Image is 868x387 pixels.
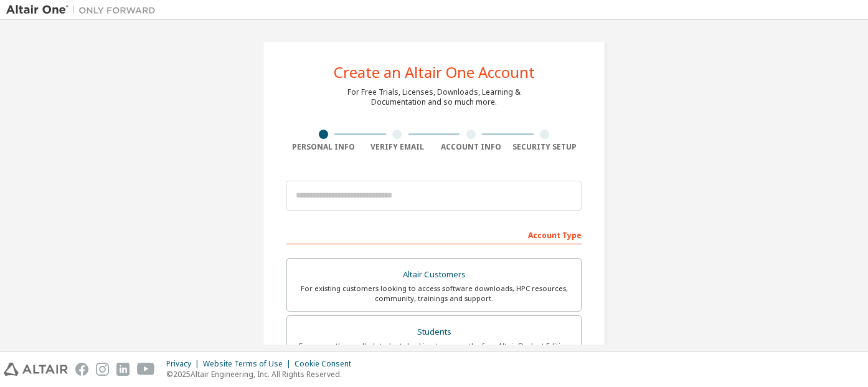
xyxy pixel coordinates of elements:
[295,323,573,341] div: Students
[286,224,582,244] div: Account Type
[166,369,359,380] p: © 2025 Altair Engineering, Inc. All Rights Reserved.
[295,359,359,369] div: Cookie Consent
[75,363,88,376] img: facebook.svg
[295,341,573,361] div: For currently enrolled students looking to access the free Altair Student Edition bundle and all ...
[96,363,109,376] img: instagram.svg
[361,142,435,152] div: Verify Email
[203,359,295,369] div: Website Terms of Use
[137,363,155,376] img: youtube.svg
[334,65,535,80] div: Create an Altair One Account
[347,87,521,107] div: For Free Trials, Licenses, Downloads, Learning & Documentation and so much more.
[116,363,130,376] img: linkedin.svg
[166,359,203,369] div: Privacy
[508,142,582,152] div: Security Setup
[286,142,361,152] div: Personal Info
[6,4,162,16] img: Altair One
[434,142,508,152] div: Account Info
[295,266,573,284] div: Altair Customers
[295,284,573,303] div: For existing customers looking to access software downloads, HPC resources, community, trainings ...
[4,363,68,376] img: altair_logo.svg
